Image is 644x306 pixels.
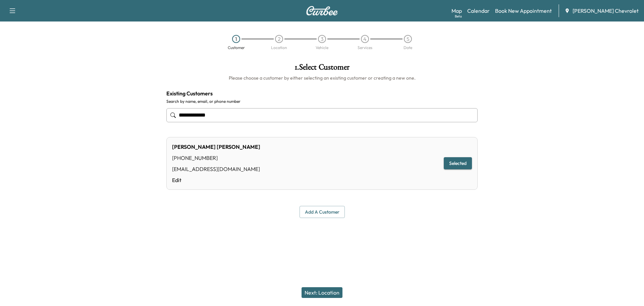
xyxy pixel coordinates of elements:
[172,143,260,151] div: [PERSON_NAME] [PERSON_NAME]
[361,35,369,43] div: 4
[404,46,412,50] div: Date
[451,7,462,15] a: MapBeta
[228,46,245,50] div: Customer
[455,14,462,19] div: Beta
[573,7,639,15] span: [PERSON_NAME] Chevrolet
[444,157,472,170] button: Selected
[166,89,478,97] h4: Existing Customers
[318,35,326,43] div: 3
[166,99,478,104] label: Search by name, email, or phone number
[172,165,260,173] div: [EMAIL_ADDRESS][DOMAIN_NAME]
[302,287,342,298] button: Next: Location
[271,46,287,50] div: Location
[166,75,478,81] h6: Please choose a customer by either selecting an existing customer or creating a new one.
[172,154,260,162] div: [PHONE_NUMBER]
[166,63,478,75] h1: 1 . Select Customer
[404,35,412,43] div: 5
[495,7,552,15] a: Book New Appointment
[275,35,283,43] div: 2
[467,7,490,15] a: Calendar
[358,46,372,50] div: Services
[232,35,240,43] div: 1
[300,206,345,218] button: Add a customer
[316,46,328,50] div: Vehicle
[306,6,338,15] img: Curbee Logo
[172,176,260,184] a: Edit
